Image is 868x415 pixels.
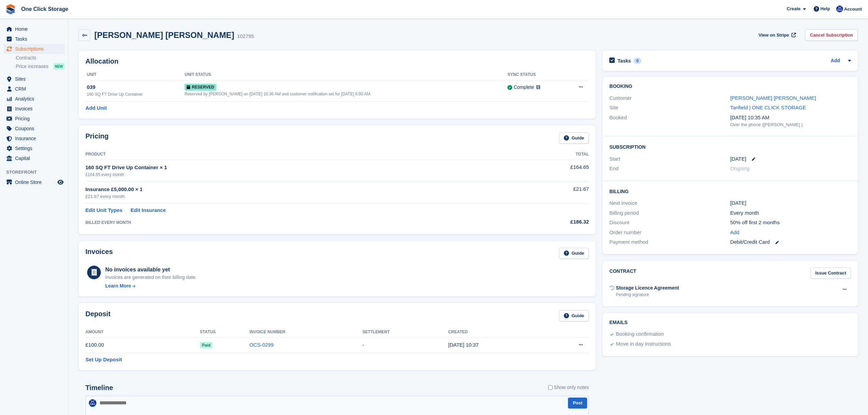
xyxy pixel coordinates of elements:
[105,274,197,281] div: Invoices are generated on their billing date.
[730,238,851,246] div: Debit/Credit Card
[85,310,110,321] h2: Deposit
[730,105,806,110] a: Tanfield | ONE CLICK STORAGE
[609,219,730,227] div: Discount
[844,6,862,13] span: Account
[85,132,109,144] h2: Pricing
[85,149,496,160] th: Product
[53,63,65,70] div: NEW
[3,104,65,113] a: menu
[730,209,851,217] div: Every month
[787,5,800,12] span: Create
[496,149,589,160] th: Total
[15,177,56,187] span: Online Store
[85,172,496,178] div: £164.65 every month
[105,282,197,290] a: Learn More
[548,384,589,391] label: Show only notes
[15,104,56,113] span: Invoices
[609,188,851,195] h2: Billing
[105,266,197,274] div: No invoices available yet
[634,58,641,64] div: 0
[237,32,254,40] div: 102795
[15,124,56,133] span: Coupons
[131,206,166,214] a: Edit Insurance
[3,44,65,54] a: menu
[609,143,851,150] h2: Subscription
[94,30,234,40] h2: [PERSON_NAME] [PERSON_NAME]
[496,182,589,204] td: £21.67
[609,94,730,102] div: Customer
[87,83,185,91] div: 039
[831,57,840,65] a: Add
[609,238,730,246] div: Payment method
[362,337,448,353] td: -
[568,398,587,409] button: Post
[609,268,636,279] h2: Contract
[609,114,730,128] div: Booked
[609,104,730,112] div: Site
[6,169,68,176] span: Storefront
[609,320,851,325] h2: Emails
[3,34,65,44] a: menu
[448,342,479,348] time: 2025-08-21 09:37:14 UTC
[609,209,730,217] div: Billing period
[756,29,797,41] a: View on Stripe
[514,84,534,91] div: Complete
[609,229,730,237] div: Order number
[15,153,56,163] span: Capital
[3,94,65,104] a: menu
[616,284,679,292] div: Storage Licence Agreement
[85,356,122,364] a: Set Up Deposit
[18,3,71,15] a: One Click Storage
[559,248,589,259] a: Guide
[836,5,843,12] img: Thomas
[730,155,746,163] time: 2025-09-15 00:00:00 UTC
[3,24,65,34] a: menu
[730,199,851,207] div: [DATE]
[730,219,851,227] div: 50% off first 2 months
[3,74,65,84] a: menu
[89,399,96,407] img: Thomas
[185,91,507,97] div: Reserved by [PERSON_NAME] on [DATE] 10:36 AM and customer notification set for [DATE] 6:00 AM.
[85,219,496,226] div: BILLED EVERY MONTH
[811,268,851,279] a: Issue Contract
[85,327,200,338] th: Amount
[85,248,113,259] h2: Invoices
[496,160,589,181] td: £164.65
[507,69,564,80] th: Sync Status
[609,199,730,207] div: Next invoice
[85,57,589,65] h2: Allocation
[3,177,65,187] a: menu
[3,144,65,153] a: menu
[609,165,730,173] div: End
[105,282,131,290] div: Learn More
[3,84,65,94] a: menu
[730,114,851,122] div: [DATE] 10:35 AM
[15,144,56,153] span: Settings
[87,91,185,97] div: 160 SQ FT Drive Up Container
[730,121,851,128] div: Over the phone ([PERSON_NAME] )
[496,218,589,226] div: £186.32
[609,155,730,163] div: Start
[85,206,122,214] a: Edit Unit Types
[548,384,553,391] input: Show only notes
[559,310,589,321] a: Guide
[15,84,56,94] span: CRM
[15,44,56,54] span: Subscriptions
[616,340,671,348] div: Move in day instructions
[616,292,679,298] div: Pending signature
[85,384,113,392] h2: Timeline
[185,84,216,91] span: Reserved
[200,327,249,338] th: Status
[3,153,65,163] a: menu
[85,186,496,193] div: Insurance £5,000.00 × 1
[85,104,107,112] a: Add Unit
[15,134,56,143] span: Insurance
[618,58,631,64] h2: Tasks
[805,29,858,41] a: Cancel Subscription
[536,85,540,89] img: icon-info-grey-7440780725fd019a000dd9b08b2336e03edf1995a4989e88bcd33f0948082b44.svg
[15,24,56,34] span: Home
[759,32,789,39] span: View on Stripe
[200,342,213,349] span: Paid
[3,114,65,123] a: menu
[616,330,664,338] div: Booking confirmation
